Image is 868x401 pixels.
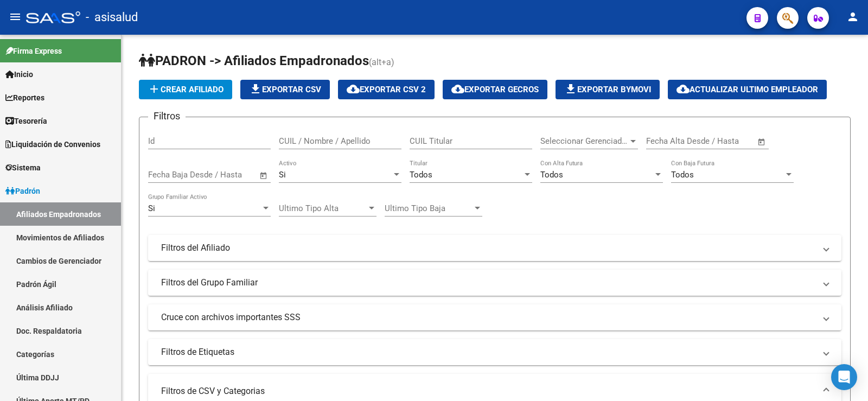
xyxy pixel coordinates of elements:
span: Ultimo Tipo Baja [385,203,473,213]
mat-expansion-panel-header: Cruce con archivos importantes SSS [148,304,841,330]
button: Open calendar [258,169,270,182]
div: Open Intercom Messenger [831,364,857,390]
span: Todos [410,170,432,180]
span: Actualizar ultimo Empleador [676,85,818,94]
span: Padrón [5,185,40,197]
input: Fecha inicio [646,136,690,146]
span: Ultimo Tipo Alta [279,203,367,213]
mat-icon: menu [9,10,22,23]
input: Fecha fin [202,170,254,180]
mat-icon: cloud_download [676,82,690,96]
span: Inicio [5,68,33,80]
span: Todos [671,170,694,180]
button: Exportar CSV 2 [338,80,435,99]
mat-icon: file_download [249,82,262,96]
input: Fecha inicio [148,170,192,180]
mat-panel-title: Filtros del Grupo Familiar [161,277,815,289]
mat-panel-title: Cruce con archivos importantes SSS [161,311,815,323]
button: Exportar CSV [240,80,330,99]
mat-panel-title: Filtros de CSV y Categorias [161,385,815,397]
mat-icon: file_download [564,82,577,96]
span: Exportar CSV 2 [347,85,426,94]
span: PADRON -> Afiliados Empadronados [139,53,369,68]
h3: Filtros [148,109,186,124]
mat-icon: cloud_download [347,82,360,96]
span: Sistema [5,162,41,174]
mat-expansion-panel-header: Filtros de Etiquetas [148,339,841,365]
button: Crear Afiliado [139,80,232,99]
span: Todos [540,170,563,180]
span: Liquidación de Convenios [5,138,100,150]
button: Actualizar ultimo Empleador [668,80,827,99]
span: (alt+a) [369,57,394,67]
mat-icon: person [846,10,859,23]
span: Crear Afiliado [148,85,224,94]
mat-panel-title: Filtros del Afiliado [161,242,815,254]
mat-panel-title: Filtros de Etiquetas [161,346,815,358]
span: Seleccionar Gerenciador [540,136,628,146]
span: Exportar GECROS [451,85,539,94]
mat-expansion-panel-header: Filtros del Grupo Familiar [148,270,841,296]
button: Open calendar [756,136,768,148]
mat-icon: add [148,82,161,96]
span: Firma Express [5,45,62,57]
input: Fecha fin [700,136,752,146]
span: Si [148,203,155,213]
span: Exportar Bymovi [564,85,651,94]
span: Exportar CSV [249,85,321,94]
mat-icon: cloud_download [451,82,464,96]
button: Exportar GECROS [443,80,547,99]
button: Exportar Bymovi [556,80,660,99]
span: Si [279,170,286,180]
span: Tesorería [5,115,47,127]
span: - asisalud [86,5,138,29]
mat-expansion-panel-header: Filtros del Afiliado [148,235,841,261]
span: Reportes [5,92,44,104]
